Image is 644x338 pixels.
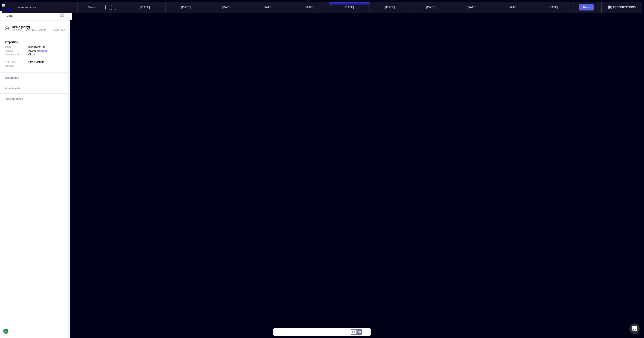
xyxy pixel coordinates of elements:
[206,2,247,13] mapp-timeline-period: [DATE]
[125,2,165,13] mapp-timeline-period: [DATE]
[370,2,410,13] mapp-timeline-period: [DATE]
[16,6,37,9] span: dsafasfasf / test
[492,2,533,13] mapp-timeline-period: [DATE]
[288,2,329,13] mapp-timeline-period: [DATE]
[533,2,574,13] mapp-timeline-period: [DATE]
[247,2,288,13] mapp-timeline-period: [DATE]
[2,4,13,11] img: sensat
[579,4,594,10] button: Share
[613,6,636,9] span: Presentations
[608,6,612,9] img: presentation.svg
[410,2,451,13] mapp-timeline-period: [DATE]
[165,2,206,13] mapp-timeline-period: [DATE]
[329,2,370,13] mapp-timeline-period: [DATE]
[629,323,640,334] div: Open Intercom Messenger
[581,6,592,9] div: Share
[451,2,492,13] mapp-timeline-period: [DATE]
[88,6,96,9] span: Month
